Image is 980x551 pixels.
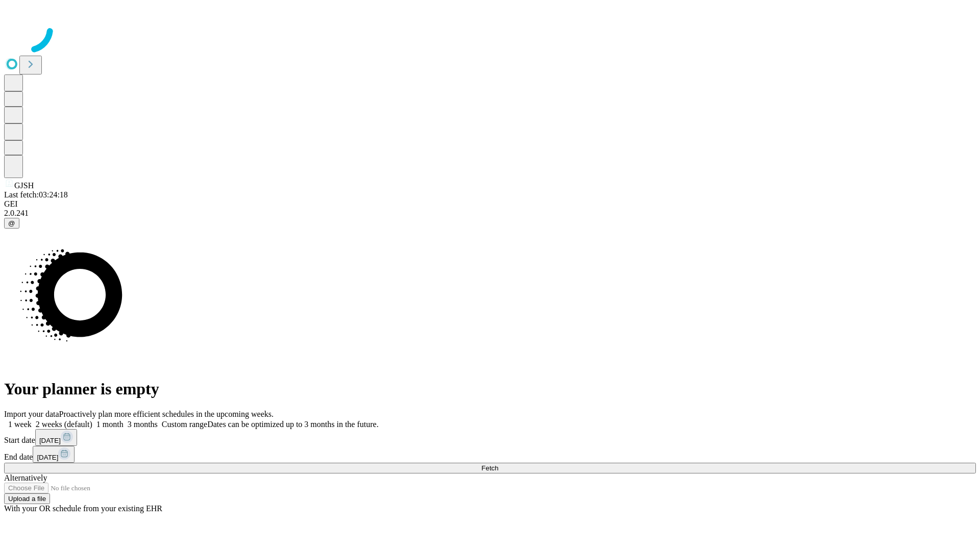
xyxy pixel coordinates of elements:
[207,420,378,429] span: Dates can be optimized up to 3 months in the future.
[8,420,32,429] span: 1 week
[39,437,61,444] span: [DATE]
[4,493,50,504] button: Upload a file
[37,454,58,461] span: [DATE]
[4,473,47,482] span: Alternatively
[4,410,59,418] span: Import your data
[59,410,274,418] span: Proactively plan more efficient schedules in the upcoming weeks.
[128,420,158,429] span: 3 months
[8,219,15,227] span: @
[4,190,68,199] span: Last fetch: 03:24:18
[33,446,75,463] button: [DATE]
[4,218,19,229] button: @
[96,420,124,429] span: 1 month
[481,464,498,472] span: Fetch
[162,420,207,429] span: Custom range
[4,380,976,398] h1: Your planner is empty
[4,429,976,446] div: Start date
[4,446,976,463] div: End date
[4,199,976,209] div: GEI
[4,504,162,513] span: With your OR schedule from your existing EHR
[35,429,77,446] button: [DATE]
[4,209,976,218] div: 2.0.241
[36,420,92,429] span: 2 weeks (default)
[14,181,34,190] span: GJSH
[4,463,976,473] button: Fetch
